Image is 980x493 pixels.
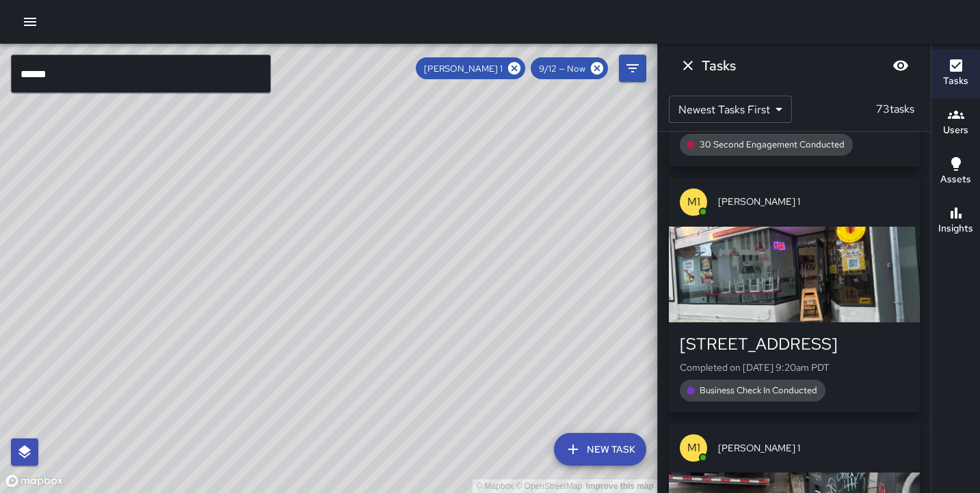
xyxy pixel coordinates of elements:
[619,55,646,82] button: Filters
[687,440,700,456] p: M1
[674,52,702,79] button: Dismiss
[702,55,736,76] h6: Tasks
[943,123,968,138] h6: Users
[669,178,920,412] button: M1[PERSON_NAME] 1[STREET_ADDRESS]Completed on [DATE] 9:20am PDTBusiness Check In Conducted
[687,194,700,210] p: M1
[416,57,525,79] div: [PERSON_NAME] 1
[554,433,646,466] button: New Task
[691,139,853,150] span: 30 Second Engagement Conducted
[887,52,914,79] button: Blur
[669,96,792,123] div: Newest Tasks First
[931,197,980,246] button: Insights
[931,49,980,98] button: Tasks
[931,98,980,147] button: Users
[680,333,909,355] div: [STREET_ADDRESS]
[691,384,825,396] span: Business Check In Conducted
[938,221,973,236] h6: Insights
[718,441,909,455] span: [PERSON_NAME] 1
[531,57,608,79] div: 9/12 — Now
[871,101,920,117] p: 73 tasks
[416,63,511,74] span: [PERSON_NAME] 1
[940,172,971,187] h6: Assets
[943,74,968,89] h6: Tasks
[931,147,980,197] button: Assets
[718,195,909,208] span: [PERSON_NAME] 1
[680,361,909,374] p: Completed on [DATE] 9:20am PDT
[531,63,594,74] span: 9/12 — Now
